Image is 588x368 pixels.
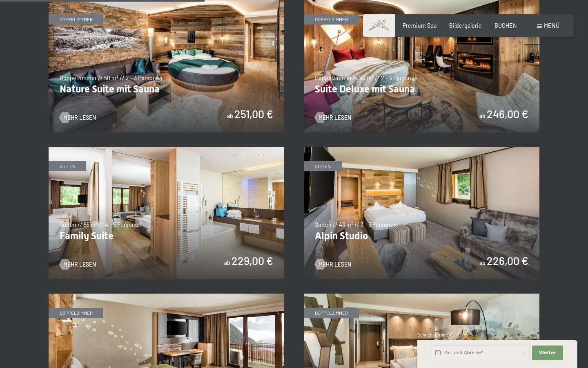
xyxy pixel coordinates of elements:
[532,346,563,360] button: Weiter
[49,147,284,279] img: Family Suite
[63,114,96,122] span: Mehr Lesen
[539,350,556,356] span: Weiter
[318,114,351,122] span: Mehr Lesen
[417,332,448,337] span: Schnellanfrage
[318,260,351,269] span: Mehr Lesen
[494,22,517,29] a: BUCHEN
[304,294,539,298] a: Junior
[60,260,96,269] a: Mehr Lesen
[544,22,559,29] span: Menü
[60,114,96,122] a: Mehr Lesen
[49,147,284,151] a: Family Suite
[304,147,539,151] a: Alpin Studio
[403,22,437,29] a: Premium Spa
[49,294,284,298] a: Vital Superior
[315,260,351,269] a: Mehr Lesen
[63,260,96,269] span: Mehr Lesen
[304,147,539,279] img: Alpin Studio
[449,22,482,29] a: Bildergalerie
[315,114,351,122] a: Mehr Lesen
